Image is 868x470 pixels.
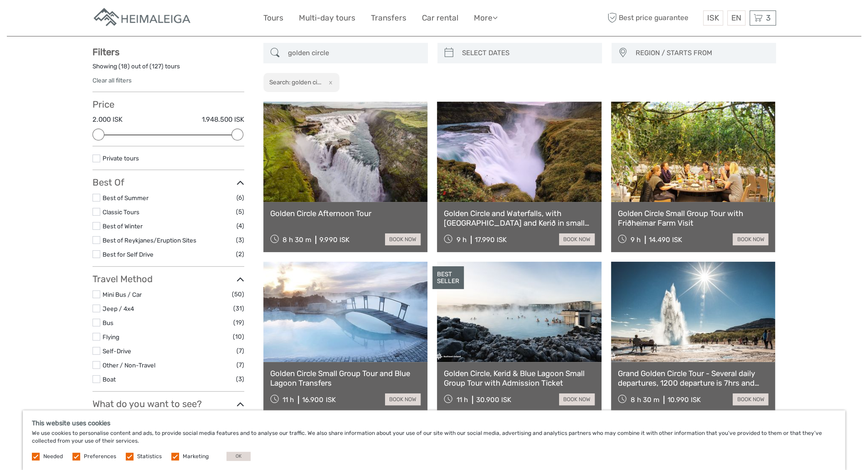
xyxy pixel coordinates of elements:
[92,115,123,124] label: 2.000 ISK
[559,393,595,405] a: book now
[103,376,116,383] a: Boat
[236,235,244,245] span: (3)
[92,398,244,409] h3: What do you want to see?
[92,62,244,76] div: Showing ( ) out of ( ) tours
[605,10,701,26] span: Best price guarantee
[43,453,63,460] label: Needed
[183,453,209,460] label: Marketing
[103,237,196,244] a: Best of Reykjanes/Eruption Sites
[319,236,349,244] div: 9.990 ISK
[765,13,772,22] span: 3
[559,233,595,245] a: book now
[152,62,161,71] label: 127
[92,99,244,110] h3: Price
[236,207,244,217] span: (5)
[727,10,745,26] div: EN
[474,11,498,25] a: More
[282,396,294,404] span: 11 h
[282,236,311,244] span: 8 h 30 m
[236,192,244,203] span: (6)
[236,360,244,370] span: (7)
[323,77,335,87] button: x
[475,236,507,244] div: 17.990 ISK
[733,393,768,405] a: book now
[103,319,113,326] a: Bus
[432,266,464,289] div: BEST SELLER
[103,155,139,162] a: Private tours
[92,77,132,84] a: Clear all filters
[232,289,244,300] span: (50)
[92,274,244,284] h3: Travel Method
[269,78,321,86] h2: Search: golden ci...
[618,209,769,227] a: Golden Circle Small Group Tour with Friðheimar Farm Visit
[385,233,421,245] a: book now
[103,222,143,230] a: Best of Winter
[458,45,597,61] input: SELECT DATES
[103,305,134,312] a: Jeep / 4x4
[92,46,119,57] strong: Filters
[444,209,595,227] a: Golden Circle and Waterfalls, with [GEOGRAPHIC_DATA] and Kerið in small group
[103,208,139,216] a: Classic Tours
[236,374,244,384] span: (3)
[92,177,244,188] h3: Best Of
[121,62,128,71] label: 18
[457,396,468,404] span: 11 h
[444,369,595,387] a: Golden Circle, Kerid & Blue Lagoon Small Group Tour with Admission Ticket
[23,410,845,470] div: We use cookies to personalise content and ads, to provide social media features and to analyse ou...
[92,7,193,29] img: Apartments in Reykjavik
[618,369,769,387] a: Grand Golden Circle Tour - Several daily departures, 1200 departure is 7hrs and does not include ...
[233,303,244,314] span: (31)
[236,346,244,356] span: (7)
[371,11,406,25] a: Transfers
[13,16,103,23] p: We're away right now. Please check back later!
[668,396,701,404] div: 10.990 ISK
[103,291,142,298] a: Mini Bus / Car
[236,221,244,231] span: (4)
[631,236,641,244] span: 9 h
[202,115,244,124] label: 1.948.500 ISK
[226,452,251,461] button: OK
[284,45,423,61] input: SEARCH
[137,453,162,460] label: Statistics
[270,369,421,387] a: Golden Circle Small Group Tour and Blue Lagoon Transfers
[105,14,116,25] button: Open LiveChat chat widget
[733,233,768,245] a: book now
[422,11,458,25] a: Car rental
[270,209,421,218] a: Golden Circle Afternoon Tour
[631,396,659,404] span: 8 h 30 m
[299,11,355,25] a: Multi-day tours
[103,333,119,341] a: Flying
[233,331,244,342] span: (10)
[263,11,283,25] a: Tours
[476,396,511,404] div: 30.900 ISK
[103,194,149,201] a: Best of Summer
[632,46,771,61] button: REGION / STARTS FROM
[236,249,244,259] span: (2)
[103,362,155,369] a: Other / Non-Travel
[84,453,116,460] label: Preferences
[302,396,335,404] div: 16.900 ISK
[32,419,836,427] h5: This website uses cookies
[457,236,467,244] span: 9 h
[649,236,682,244] div: 14.490 ISK
[385,393,421,405] a: book now
[103,251,154,258] a: Best for Self Drive
[707,13,719,22] span: ISK
[233,317,244,328] span: (19)
[103,347,131,355] a: Self-Drive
